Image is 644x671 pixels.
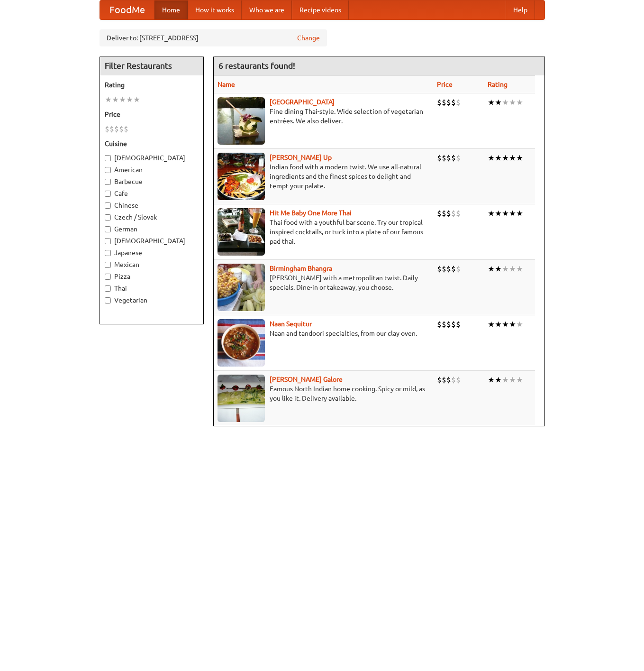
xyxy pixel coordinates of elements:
li: $ [442,319,446,330]
li: ★ [516,153,523,163]
a: Price [437,81,453,88]
div: Deliver to: [STREET_ADDRESS] [100,29,327,46]
li: $ [437,264,442,274]
li: ★ [509,319,516,330]
li: ★ [516,97,523,108]
label: Chinese [105,201,199,210]
input: [DEMOGRAPHIC_DATA] [105,155,111,161]
input: Czech / Slovak [105,214,111,221]
li: $ [446,264,451,274]
label: German [105,224,199,234]
a: Name [218,81,235,88]
p: [PERSON_NAME] with a metropolitan twist. Daily specials. Dine-in or takeaway, you choose. [218,273,430,292]
a: Recipe videos [292,0,349,19]
li: $ [456,319,461,330]
h5: Rating [105,80,199,90]
li: $ [451,208,456,219]
a: [GEOGRAPHIC_DATA] [270,98,335,106]
li: $ [437,153,442,163]
li: $ [451,264,456,274]
li: ★ [509,375,516,385]
li: ★ [488,319,495,330]
li: $ [437,97,442,108]
a: Who we are [242,0,292,19]
li: $ [456,264,461,274]
li: $ [446,208,451,219]
li: ★ [119,94,126,105]
li: ★ [516,319,523,330]
label: Vegetarian [105,295,199,305]
p: Famous North Indian home cooking. Spicy or mild, as you like it. Delivery available. [218,384,430,403]
img: babythai.jpg [218,208,265,256]
input: [DEMOGRAPHIC_DATA] [105,238,111,244]
li: ★ [502,208,509,219]
li: $ [456,375,461,385]
li: ★ [502,319,509,330]
h5: Price [105,110,199,119]
input: Barbecue [105,179,111,185]
li: $ [442,153,446,163]
label: [DEMOGRAPHIC_DATA] [105,153,199,163]
input: Thai [105,285,111,292]
li: $ [105,124,109,134]
b: Birmingham Bhangra [270,265,332,272]
a: Change [297,33,320,43]
li: ★ [502,97,509,108]
a: [PERSON_NAME] Up [270,154,332,161]
img: curryup.jpg [218,153,265,200]
input: Pizza [105,274,111,280]
label: Czech / Slovak [105,212,199,222]
h5: Cuisine [105,139,199,148]
li: ★ [112,94,119,105]
li: ★ [495,153,502,163]
label: Barbecue [105,177,199,186]
li: $ [442,208,446,219]
p: Thai food with a youthful bar scene. Try our tropical inspired cocktails, or tuck into a plate of... [218,218,430,246]
li: ★ [502,264,509,274]
a: How it works [188,0,242,19]
label: Thai [105,284,199,293]
a: Home [154,0,188,19]
b: Hit Me Baby One More Thai [270,209,352,217]
li: $ [446,97,451,108]
label: Japanese [105,248,199,257]
a: Rating [488,81,508,88]
p: Indian food with a modern twist. We use all-natural ingredients and the finest spices to delight ... [218,162,430,191]
li: ★ [509,208,516,219]
li: ★ [495,208,502,219]
label: Mexican [105,260,199,269]
img: bhangra.jpg [218,264,265,311]
img: naansequitur.jpg [218,319,265,367]
input: Cafe [105,191,111,197]
li: $ [124,124,128,134]
input: Japanese [105,250,111,256]
li: $ [446,319,451,330]
li: ★ [488,153,495,163]
li: ★ [133,94,140,105]
label: American [105,165,199,175]
input: Chinese [105,202,111,209]
ng-pluralize: 6 restaurants found! [218,61,295,70]
label: Pizza [105,272,199,281]
li: $ [451,153,456,163]
img: satay.jpg [218,97,265,145]
li: $ [451,97,456,108]
li: ★ [495,319,502,330]
a: [PERSON_NAME] Galore [270,376,343,383]
li: $ [446,153,451,163]
label: Cafe [105,189,199,198]
li: $ [109,124,114,134]
input: Vegetarian [105,297,111,303]
label: [DEMOGRAPHIC_DATA] [105,236,199,246]
li: ★ [495,375,502,385]
li: ★ [502,375,509,385]
li: $ [442,375,446,385]
img: currygalore.jpg [218,375,265,422]
li: $ [114,124,119,134]
a: FoodMe [100,0,154,19]
input: German [105,226,111,232]
p: Fine dining Thai-style. Wide selection of vegetarian entrées. We also deliver. [218,107,430,126]
p: Naan and tandoori specialties, from our clay oven. [218,329,430,338]
li: $ [437,319,442,330]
